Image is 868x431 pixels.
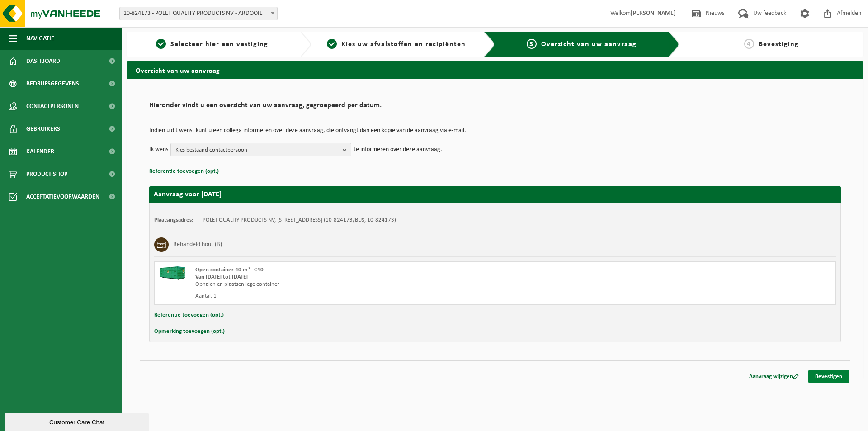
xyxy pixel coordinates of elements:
span: 4 [744,39,754,49]
a: 2Kies uw afvalstoffen en recipiënten [316,39,477,50]
span: Acceptatievoorwaarden [26,185,99,208]
h2: Hieronder vindt u een overzicht van uw aanvraag, gegroepeerd per datum. [149,102,841,114]
button: Referentie toevoegen (opt.) [154,309,224,321]
strong: Plaatsingsadres: [154,217,193,223]
a: Aanvraag wijzigen [742,370,806,383]
strong: [PERSON_NAME] [631,10,676,17]
span: 10-824173 - POLET QUALITY PRODUCTS NV - ARDOOIE [120,7,277,20]
span: Navigatie [26,27,54,50]
h2: Overzicht van uw aanvraag [127,61,863,79]
td: POLET QUALITY PRODUCTS NV, [STREET_ADDRESS] (10-824173/BUS, 10-824173) [203,217,396,224]
span: Open container 40 m³ - C40 [195,267,264,273]
strong: Van [DATE] tot [DATE] [195,274,248,280]
span: Kies uw afvalstoffen en recipiënten [341,41,466,48]
span: 1 [156,39,166,49]
span: Selecteer hier een vestiging [170,41,268,48]
p: Indien u dit wenst kunt u een collega informeren over deze aanvraag, die ontvangt dan een kopie v... [149,128,841,134]
span: Gebruikers [26,118,60,140]
img: HK-XC-40-GN-00.png [159,266,186,280]
div: Ophalen en plaatsen lege container [195,281,531,288]
button: Opmerking toevoegen (opt.) [154,326,225,337]
span: 3 [527,39,537,49]
span: Kalender [26,140,54,163]
p: te informeren over deze aanvraag. [354,143,442,156]
span: Overzicht van uw aanvraag [541,41,637,48]
span: Product Shop [26,163,67,185]
button: Referentie toevoegen (opt.) [149,166,219,177]
a: Bevestigen [808,370,849,383]
strong: Aanvraag voor [DATE] [154,191,222,198]
span: Dashboard [26,50,60,72]
button: Kies bestaand contactpersoon [170,143,351,156]
span: Kies bestaand contactpersoon [175,143,339,157]
span: 10-824173 - POLET QUALITY PRODUCTS NV - ARDOOIE [119,7,278,20]
span: Bedrijfsgegevens [26,72,79,95]
span: Contactpersonen [26,95,79,118]
p: Ik wens [149,143,168,156]
div: Aantal: 1 [195,293,531,300]
h3: Behandeld hout (B) [173,237,222,252]
a: 1Selecteer hier een vestiging [131,39,293,50]
iframe: chat widget [5,411,151,431]
span: Bevestiging [759,41,799,48]
span: 2 [327,39,337,49]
